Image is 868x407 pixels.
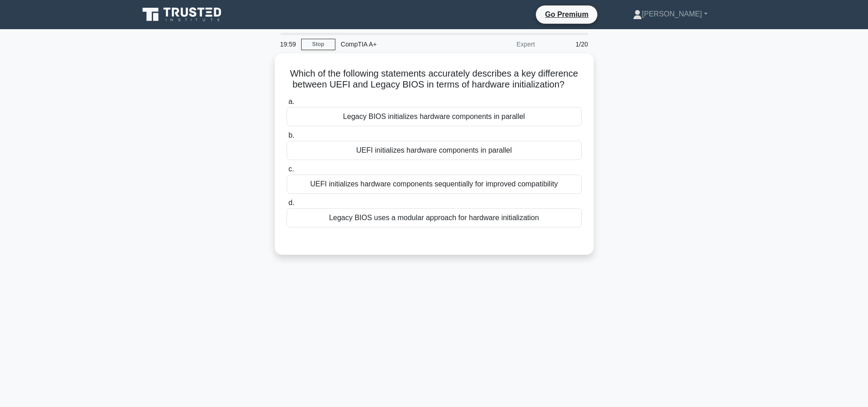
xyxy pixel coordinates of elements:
[540,35,594,53] div: 1/20
[288,131,294,139] span: b.
[611,5,729,23] a: [PERSON_NAME]
[287,107,582,126] div: Legacy BIOS initializes hardware components in parallel
[288,199,294,206] span: d.
[301,39,335,50] a: Stop
[287,208,582,227] div: Legacy BIOS uses a modular approach for hardware initialization
[461,35,540,53] div: Expert
[288,98,294,105] span: a.
[335,35,461,53] div: CompTIA A+
[539,9,594,20] a: Go Premium
[287,141,582,160] div: UEFI initializes hardware components in parallel
[275,35,301,53] div: 19:59
[286,68,583,91] h5: Which of the following statements accurately describes a key difference between UEFI and Legacy B...
[287,175,582,194] div: UEFI initializes hardware components sequentially for improved compatibility
[288,165,294,173] span: c.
